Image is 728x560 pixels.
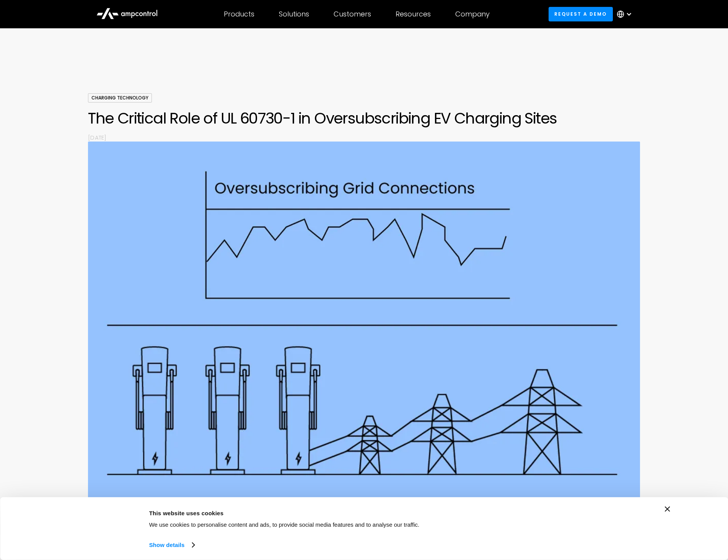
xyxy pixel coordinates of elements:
[334,10,371,18] div: Customers
[224,10,254,18] div: Products
[549,7,613,21] a: Request a demo
[541,506,651,529] button: Okay
[88,133,640,142] p: [DATE]
[149,539,194,551] a: Show details
[455,10,490,18] div: Company
[149,508,524,518] div: This website uses cookies
[396,10,431,18] div: Resources
[279,10,309,18] div: Solutions
[149,521,420,528] span: We use cookies to personalise content and ads, to provide social media features and to analyse ou...
[665,506,670,512] button: Close banner
[88,93,152,103] div: Charging Technology
[88,109,640,127] h1: The Critical Role of UL 60730-1 in Oversubscribing EV Charging Sites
